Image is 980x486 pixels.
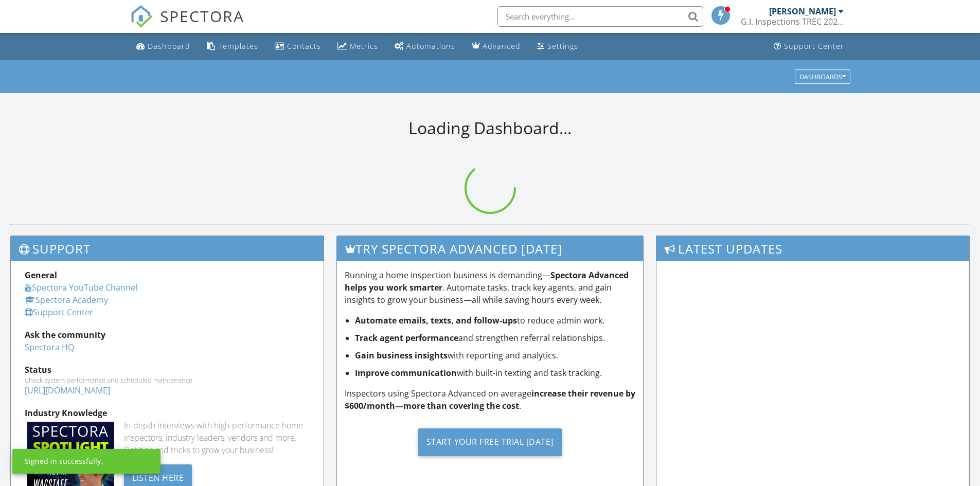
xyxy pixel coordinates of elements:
[533,37,582,56] a: Settings
[784,41,844,51] div: Support Center
[355,349,636,362] li: with reporting and analytics.
[148,41,190,51] div: Dashboard
[160,5,244,27] span: SPECTORA
[25,269,57,281] strong: General
[25,456,103,466] div: Signed in successfully.
[25,341,74,353] a: Spectora HQ
[337,236,644,261] h3: Try spectora advanced [DATE]
[418,428,562,456] div: Start Your Free Trial [DATE]
[355,350,448,361] strong: Gain business insights
[345,420,636,464] a: Start Your Free Trial [DATE]
[25,376,310,384] div: Check system performance and scheduled maintenance.
[130,5,153,28] img: The Best Home Inspection Software - Spectora
[547,41,578,51] div: Settings
[25,329,310,341] div: Ask the community
[355,314,636,327] li: to reduce admin work.
[355,315,517,326] strong: Automate emails, texts, and follow-ups
[25,282,137,293] a: Spectora YouTube Channel
[406,41,455,51] div: Automations
[795,69,850,84] button: Dashboards
[769,6,836,16] div: [PERSON_NAME]
[25,294,108,305] a: Spectora Academy
[25,364,310,376] div: Status
[345,269,629,293] strong: Spectora Advanced helps you work smarter
[25,307,93,318] a: Support Center
[271,37,325,56] a: Contacts
[355,367,636,379] li: with built-in texting and task tracking.
[390,37,459,56] a: Automations (Basic)
[345,388,635,411] strong: increase their revenue by $600/month—more than covering the cost
[355,367,457,379] strong: Improve communication
[350,41,378,51] div: Metrics
[799,73,846,80] div: Dashboards
[468,37,525,56] a: Advanced
[203,37,262,56] a: Templates
[218,41,258,51] div: Templates
[287,41,321,51] div: Contacts
[124,472,192,483] a: Listen Here
[355,332,458,344] strong: Track agent performance
[483,41,521,51] div: Advanced
[333,37,382,56] a: Metrics
[11,236,324,261] h3: Support
[656,236,969,261] h3: Latest Updates
[770,37,848,56] a: Support Center
[25,385,110,396] a: [URL][DOMAIN_NAME]
[132,37,194,56] a: Dashboard
[741,16,844,27] div: G.I. Inspections TREC 20252
[345,387,636,412] p: Inspectors using Spectora Advanced on average .
[497,6,703,27] input: Search everything...
[25,407,310,419] div: Industry Knowledge
[355,332,636,344] li: and strengthen referral relationships.
[124,419,310,456] div: In-depth interviews with high-performance home inspectors, industry leaders, vendors and more. Ge...
[130,14,244,35] a: SPECTORA
[345,269,636,306] p: Running a home inspection business is demanding— . Automate tasks, track key agents, and gain ins...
